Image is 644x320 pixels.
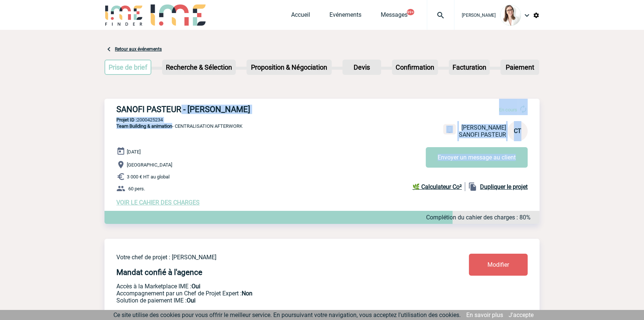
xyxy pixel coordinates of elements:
span: Team Building & animation [116,123,172,129]
a: Evénements [329,11,361,22]
p: 2000425234 [104,117,540,123]
img: 122719-0.jpg [500,5,521,26]
a: J'accepte [509,311,534,319]
a: Accueil [291,11,310,22]
b: Non [242,290,252,297]
h4: Mandat confié à l'agence [116,268,202,277]
p: Proposition & Négociation [247,60,331,74]
span: SANOFI PASTEUR [459,131,506,138]
p: Devis [343,60,380,74]
a: En savoir plus [466,311,503,319]
b: Oui [191,283,200,290]
b: Projet ID : [116,117,137,123]
span: 60 pers. [128,186,145,191]
b: 🌿 Calculateur Co² [412,183,462,190]
p: Accès à la Marketplace IME : [116,283,425,290]
span: [GEOGRAPHIC_DATA] [127,162,172,168]
p: Confirmation [393,60,437,74]
span: CT [514,127,521,134]
p: Prise de brief [105,60,151,74]
span: En cours [499,107,517,113]
button: Envoyer un message au client [426,147,528,168]
b: Oui [187,297,196,304]
a: VOIR LE CAHIER DES CHARGES [116,199,200,206]
span: - CENTRALISATION AFTERWORK [116,123,242,129]
img: file_copy-black-24dp.png [468,182,477,191]
p: Prestation payante [116,290,425,297]
p: Paiement [501,60,538,74]
a: Retour aux événements [115,47,162,52]
img: portable.png [446,126,453,133]
span: [PERSON_NAME] [461,124,506,131]
h3: SANOFI PASTEUR - [PERSON_NAME] [116,105,339,114]
span: Modifier [487,261,509,268]
p: Votre chef de projet : [PERSON_NAME] [116,254,425,261]
b: Dupliquer le projet [480,183,528,190]
button: 99+ [407,9,414,15]
span: 3 000 € HT au global [127,174,170,180]
p: Conformité aux process achat client, Prise en charge de la facturation, Mutualisation de plusieur... [116,297,425,304]
img: IME-Finder [104,4,143,26]
span: Ce site utilise des cookies pour vous offrir le meilleur service. En poursuivant votre navigation... [113,311,461,319]
span: [PERSON_NAME] [462,13,496,18]
p: Recherche & Sélection [163,60,235,74]
a: Messages [381,11,408,22]
a: 🌿 Calculateur Co² [412,182,465,191]
p: Facturation [450,60,489,74]
span: [DATE] [127,149,141,155]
